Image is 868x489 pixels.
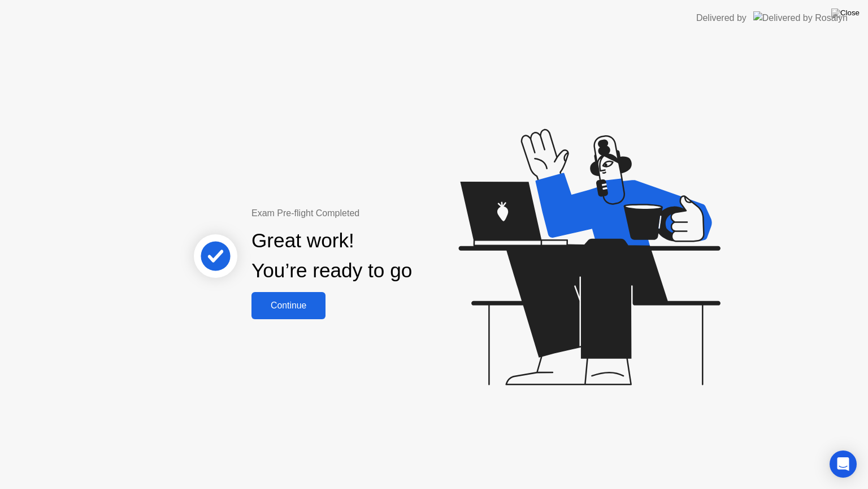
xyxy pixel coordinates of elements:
[251,226,412,286] div: Great work! You’re ready to go
[251,292,325,319] button: Continue
[753,11,848,24] img: Delivered by Rosalyn
[830,451,857,478] div: Open Intercom Messenger
[696,11,747,25] div: Delivered by
[251,207,485,220] div: Exam Pre-flight Completed
[255,301,322,311] div: Continue
[831,8,860,18] img: Close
